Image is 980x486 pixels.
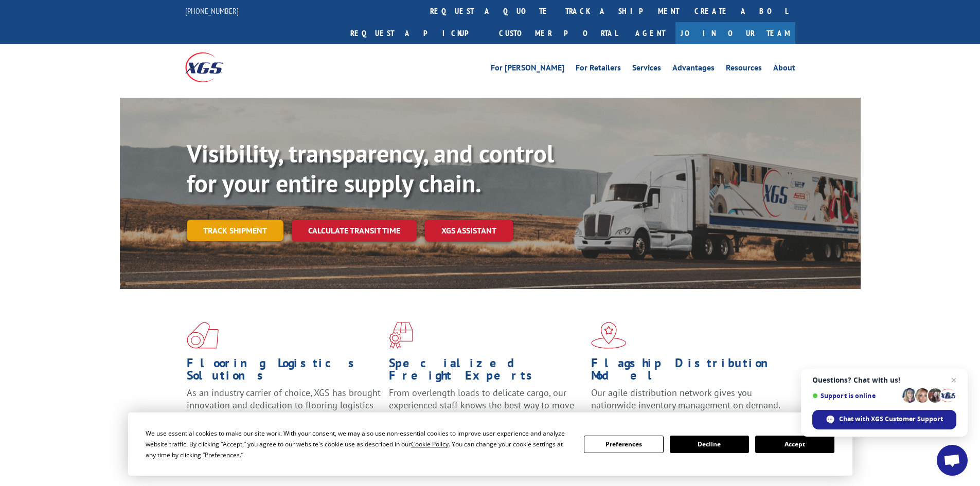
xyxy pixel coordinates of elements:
button: Decline [670,436,749,453]
a: About [773,64,795,75]
a: Customer Portal [491,22,625,44]
a: For [PERSON_NAME] [491,64,564,75]
a: For Retailers [576,64,621,75]
span: Chat with XGS Customer Support [839,415,943,424]
span: Support is online [812,392,899,400]
a: Request a pickup [343,22,491,44]
div: We use essential cookies to make our site work. With your consent, we may also use non-essential ... [146,428,572,460]
a: Calculate transit time [292,220,417,242]
a: Track shipment [187,220,283,241]
h1: Flagship Distribution Model [591,357,786,387]
span: Preferences [205,451,240,459]
a: [PHONE_NUMBER] [185,6,239,16]
a: Services [632,64,661,75]
a: Advantages [672,64,715,75]
span: As an industry carrier of choice, XGS has brought innovation and dedication to flooring logistics... [187,387,381,423]
img: xgs-icon-total-supply-chain-intelligence-red [187,322,219,349]
button: Accept [755,436,834,453]
a: Resources [726,64,762,75]
div: Open chat [937,445,968,476]
p: From overlength loads to delicate cargo, our experienced staff knows the best way to move your fr... [389,387,583,433]
div: Chat with XGS Customer Support [812,410,956,429]
a: Agent [625,22,675,44]
button: Preferences [584,436,663,453]
span: Our agile distribution network gives you nationwide inventory management on demand. [591,387,780,411]
span: Close chat [948,374,960,386]
span: Questions? Chat with us! [812,376,956,384]
a: XGS ASSISTANT [425,220,513,242]
img: xgs-icon-focused-on-flooring-red [389,322,413,349]
h1: Flooring Logistics Solutions [187,357,381,387]
a: Join Our Team [675,22,795,44]
span: Cookie Policy [411,440,449,448]
img: xgs-icon-flagship-distribution-model-red [591,322,627,349]
b: Visibility, transparency, and control for your entire supply chain. [187,137,554,199]
div: Cookie Consent Prompt [128,412,852,476]
h1: Specialized Freight Experts [389,357,583,387]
